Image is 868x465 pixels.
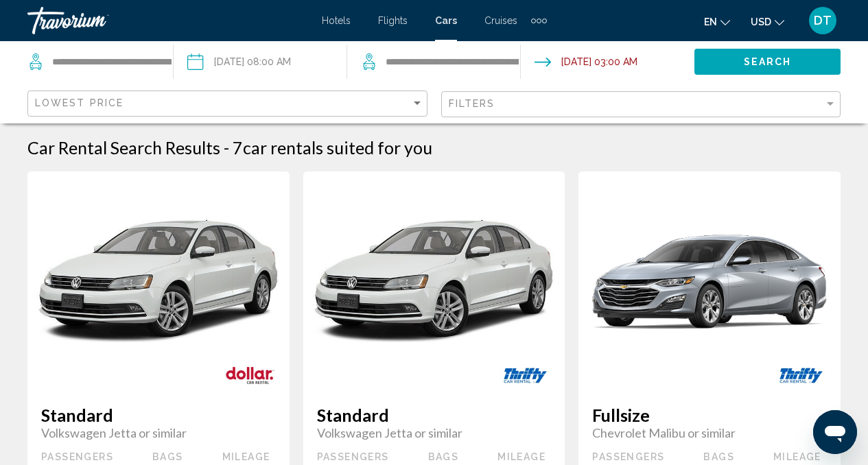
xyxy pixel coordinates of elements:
[813,410,857,454] iframe: Button to launch messaging window
[222,451,276,463] div: Mileage
[428,451,459,463] div: Bags
[303,214,565,349] img: primary.png
[322,15,351,26] a: Hotels
[694,49,841,74] button: Search
[486,360,565,391] img: THRIFTY
[152,451,183,463] div: Bags
[704,16,717,27] span: en
[211,360,290,391] img: DOLLAR
[449,98,495,109] span: Filters
[592,405,827,425] span: Fullsize
[27,214,290,349] img: primary.png
[41,425,276,440] span: Volkswagen Jetta or similar
[704,12,730,32] button: Change language
[592,451,664,463] div: Passengers
[441,91,841,119] button: Filter
[805,6,841,35] button: User Menu
[41,405,276,425] span: Standard
[243,137,432,158] span: car rentals suited for you
[35,98,423,110] mat-select: Sort by
[317,425,552,440] span: Volkswagen Jetta or similar
[592,425,827,440] span: Chevrolet Malibu or similar
[497,451,551,463] div: Mileage
[27,137,220,158] h1: Car Rental Search Results
[773,451,827,463] div: Mileage
[751,16,771,27] span: USD
[751,12,784,32] button: Change currency
[531,10,547,32] button: Extra navigation items
[233,137,432,158] h2: 7
[535,41,637,82] button: Drop-off date: Sep 15, 2025 03:00 AM
[484,15,517,26] a: Cruises
[35,97,124,108] span: Lowest Price
[762,360,841,391] img: THRIFTY
[578,216,841,347] img: primary.png
[317,405,552,425] span: Standard
[744,57,792,68] span: Search
[187,41,291,82] button: Pickup date: Sep 11, 2025 08:00 AM
[378,15,408,26] a: Flights
[224,137,229,158] span: -
[41,451,113,463] div: Passengers
[814,14,832,27] span: DT
[317,451,389,463] div: Passengers
[27,7,308,34] a: Travorium
[703,451,734,463] div: Bags
[435,15,457,26] a: Cars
